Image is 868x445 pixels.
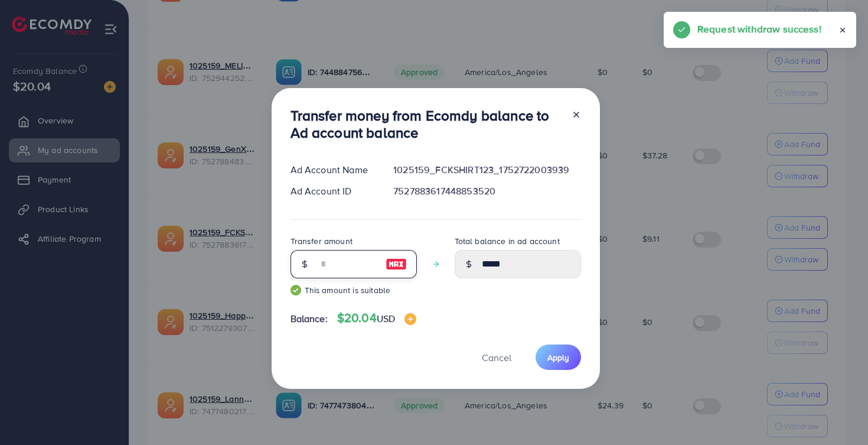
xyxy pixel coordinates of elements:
[467,345,526,370] button: Cancel
[291,285,301,295] img: guide
[455,235,560,247] label: Total balance in ad account
[384,163,590,177] div: 1025159_FCKSHIRT123_1752722003939
[291,284,417,296] small: This amount is suitable
[482,351,511,364] span: Cancel
[404,313,416,325] img: image
[818,392,859,436] iframe: Chat
[377,312,395,325] span: USD
[291,107,562,141] h3: Transfer money from Ecomdy balance to Ad account balance
[547,352,569,363] span: Apply
[386,257,407,271] img: image
[291,235,353,247] label: Transfer amount
[337,311,416,326] h4: $20.04
[697,21,821,37] h5: Request withdraw success!
[536,345,581,370] button: Apply
[291,312,328,326] span: Balance:
[281,184,384,198] div: Ad Account ID
[384,184,590,198] div: 7527883617448853520
[281,163,384,177] div: Ad Account Name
